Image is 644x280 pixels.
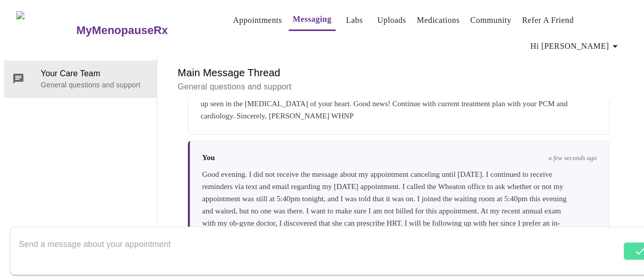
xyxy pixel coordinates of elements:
[41,68,149,80] span: Your Care Team
[518,10,578,30] button: Refer a Friend
[413,10,464,30] button: Medications
[4,60,157,97] div: Your Care TeamGeneral questions and support
[377,13,406,27] a: Uploads
[373,10,410,30] button: Uploads
[526,36,625,56] button: Hi [PERSON_NAME]
[289,9,335,31] button: Messaging
[233,13,282,27] a: Appointments
[19,234,621,267] textarea: Send a message about your appointment
[466,10,516,30] button: Community
[75,13,208,48] a: MyMenopauseRx
[178,65,620,81] h6: Main Message Thread
[202,168,597,241] div: Good evening. I did not receive the message about my appointment canceling until [DATE]. I contin...
[530,39,621,53] span: Hi [PERSON_NAME]
[178,81,620,93] p: General questions and support
[229,10,286,30] button: Appointments
[41,80,149,90] p: General questions and support
[338,10,371,30] button: Labs
[201,85,597,122] div: Hello [PERSON_NAME], your [MEDICAL_DATA] calcium scan score is 0, which means there was no calciu...
[548,154,597,162] span: a few seconds ago
[16,11,75,49] img: MyMenopauseRx Logo
[417,13,460,27] a: Medications
[470,13,512,27] a: Community
[293,12,331,26] a: Messaging
[346,13,363,27] a: Labs
[202,153,215,162] span: You
[76,24,168,37] h3: MyMenopauseRx
[522,13,574,27] a: Refer a Friend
